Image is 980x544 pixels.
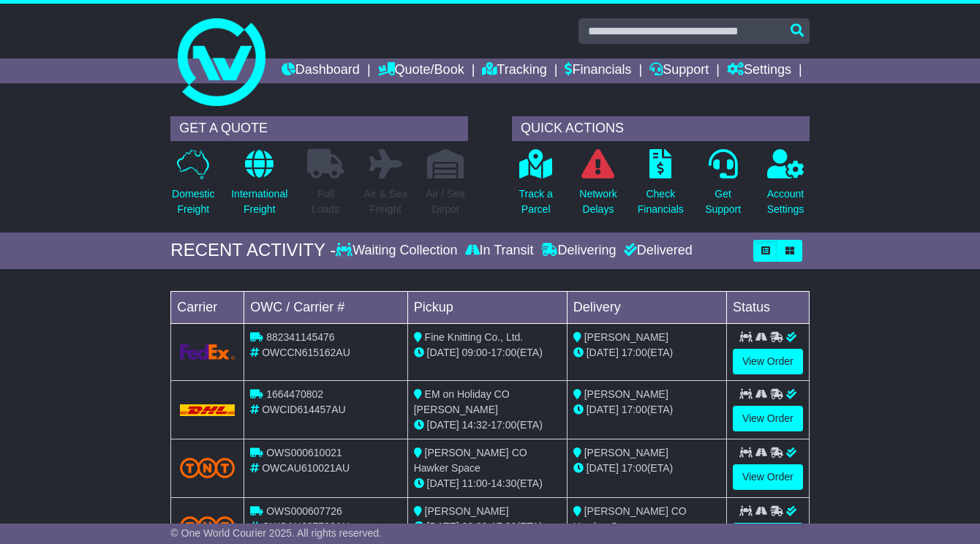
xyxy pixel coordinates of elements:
a: InternationalFreight [230,148,288,225]
span: [DATE] [427,347,459,358]
a: Tracking [482,58,546,83]
a: View Order [733,406,803,431]
span: © One World Courier 2025. All rights reserved. [170,527,382,539]
span: [PERSON_NAME] [584,331,668,343]
a: NetworkDelays [578,148,617,225]
div: Delivered [620,243,693,259]
span: [DATE] [587,347,619,358]
a: Settings [727,58,791,83]
a: Support [649,58,709,83]
div: (ETA) [573,461,720,476]
span: [PERSON_NAME] [425,505,509,517]
span: 17:00 [491,419,516,431]
p: Check Financials [638,186,684,217]
a: Track aParcel [519,148,554,225]
td: Carrier [171,291,244,323]
a: Dashboard [282,58,360,83]
div: Waiting Collection [336,243,461,259]
span: 1664470802 [266,388,323,400]
span: OWCAU607726AU [262,521,350,532]
span: [PERSON_NAME] CO Hawker Space [573,505,687,532]
span: [DATE] [427,477,459,489]
span: OWCCN615162AU [262,347,350,358]
span: 17:00 [491,521,516,532]
p: Track a Parcel [519,186,553,217]
div: (ETA) [573,402,720,418]
p: Air / Sea Depot [426,186,465,217]
a: Quote/Book [378,58,464,83]
span: [DATE] [587,462,619,474]
p: Network Delays [579,186,617,217]
span: [PERSON_NAME] [584,388,668,400]
td: Status [726,291,809,323]
span: OWS000607726 [266,505,342,517]
span: 11:00 [462,477,488,489]
span: 17:00 [491,347,516,358]
div: - (ETA) [414,476,561,491]
p: Get Support [705,186,741,217]
span: [PERSON_NAME] CO Hawker Space [414,447,527,474]
div: GET A QUOTE [170,116,468,141]
span: [DATE] [587,404,619,415]
div: Delivering [538,243,620,259]
p: Full Loads [307,186,344,217]
a: GetSupport [704,148,742,225]
span: OWCAU610021AU [262,462,350,474]
span: 17:00 [622,347,647,358]
span: 14:30 [491,477,516,489]
span: Fine Knitting Co., Ltd. [425,331,524,343]
span: OWS000610021 [266,447,342,458]
a: View Order [733,464,803,490]
td: Pickup [407,291,567,323]
div: QUICK ACTIONS [512,116,810,141]
p: Air & Sea Freight [364,186,407,217]
span: [DATE] [427,419,459,431]
span: 17:00 [622,404,647,415]
p: International Freight [231,186,287,217]
span: 14:32 [462,419,488,431]
img: TNT_Domestic.png [180,516,235,536]
span: 09:00 [462,347,488,358]
span: EM on Holiday CO [PERSON_NAME] [414,388,510,415]
span: 09:00 [462,521,488,532]
a: DomesticFreight [171,148,215,225]
a: View Order [733,349,803,374]
span: OWCID614457AU [262,404,345,415]
img: GetCarrierServiceLogo [180,344,235,360]
a: AccountSettings [766,148,805,225]
div: (ETA) [573,345,720,360]
td: OWC / Carrier # [244,291,407,323]
span: 17:00 [622,462,647,474]
p: Domestic Freight [172,186,214,217]
div: - (ETA) [414,519,561,534]
span: [DATE] [427,521,459,532]
a: CheckFinancials [637,148,685,225]
div: In Transit [461,243,538,259]
div: - (ETA) [414,345,561,360]
img: DHL.png [180,404,235,416]
span: 882341145476 [266,331,334,343]
div: - (ETA) [414,418,561,433]
img: TNT_Domestic.png [180,458,235,477]
p: Account Settings [767,186,804,217]
a: Financials [565,58,631,83]
td: Delivery [567,291,726,323]
div: RECENT ACTIVITY - [170,240,336,261]
span: [PERSON_NAME] [584,447,668,458]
